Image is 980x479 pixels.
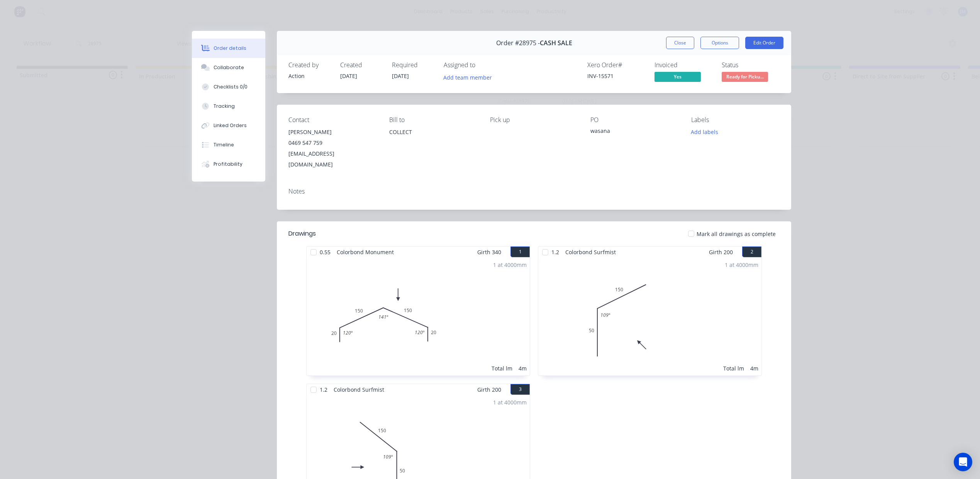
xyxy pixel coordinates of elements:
[687,127,722,137] button: Add labels
[691,116,780,124] div: Labels
[477,384,501,395] span: Girth 200
[307,258,530,375] div: 02015015020120º141º120º1 at 4000mmTotal lm4m
[389,127,478,151] div: COLLECT
[288,229,316,238] div: Drawings
[214,83,248,90] div: Checklists 0/0
[590,116,679,124] div: PO
[722,72,768,82] span: Ready for Picku...
[192,39,265,58] button: Order details
[340,72,357,80] span: [DATE]
[954,453,972,471] div: Open Intercom Messenger
[392,72,409,80] span: [DATE]
[444,61,521,69] div: Assigned to
[745,37,783,49] button: Edit Order
[510,246,530,257] button: 1
[214,122,247,129] div: Linked Orders
[548,246,562,258] span: 1.2
[214,45,246,52] div: Order details
[750,364,758,372] div: 4m
[288,116,377,124] div: Contact
[331,384,387,395] span: Colorbond Surfmist
[334,246,397,258] span: Colorbond Monument
[214,141,234,148] div: Timeline
[709,246,733,258] span: Girth 200
[538,258,761,375] div: 050150109º1 at 4000mmTotal lm4m
[654,72,701,82] span: Yes
[725,261,758,269] div: 1 at 4000mm
[214,64,244,71] div: Collaborate
[317,246,334,258] span: 0.55
[492,364,512,372] div: Total lm
[214,103,235,110] div: Tracking
[192,116,265,135] button: Linked Orders
[389,127,478,138] div: COLLECT
[700,37,739,49] button: Options
[214,161,242,168] div: Profitability
[439,72,496,82] button: Add team member
[493,398,527,406] div: 1 at 4000mm
[587,61,645,69] div: Xero Order #
[666,37,694,49] button: Close
[742,246,761,257] button: 2
[392,61,434,69] div: Required
[444,72,496,82] button: Add team member
[723,364,744,372] div: Total lm
[288,72,331,80] div: Action
[490,116,578,124] div: Pick up
[496,39,540,47] span: Order #28975 -
[562,246,619,258] span: Colorbond Surfmist
[697,230,776,238] span: Mark all drawings as complete
[587,72,645,80] div: INV-15571
[192,97,265,116] button: Tracking
[722,61,780,69] div: Status
[493,261,527,269] div: 1 at 4000mm
[477,246,501,258] span: Girth 340
[192,135,265,155] button: Timeline
[590,127,679,138] div: wasana
[288,61,331,69] div: Created by
[389,116,478,124] div: Bill to
[540,39,572,47] span: CASH SALE
[317,384,331,395] span: 1.2
[288,127,377,170] div: [PERSON_NAME]0469 547 759[EMAIL_ADDRESS][DOMAIN_NAME]
[192,77,265,97] button: Checklists 0/0
[288,148,377,170] div: [EMAIL_ADDRESS][DOMAIN_NAME]
[288,127,377,138] div: [PERSON_NAME]
[192,58,265,77] button: Collaborate
[288,188,780,195] div: Notes
[192,155,265,174] button: Profitability
[519,364,527,372] div: 4m
[288,138,377,148] div: 0469 547 759
[722,72,768,83] button: Ready for Picku...
[340,61,383,69] div: Created
[510,384,530,395] button: 3
[654,61,712,69] div: Invoiced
